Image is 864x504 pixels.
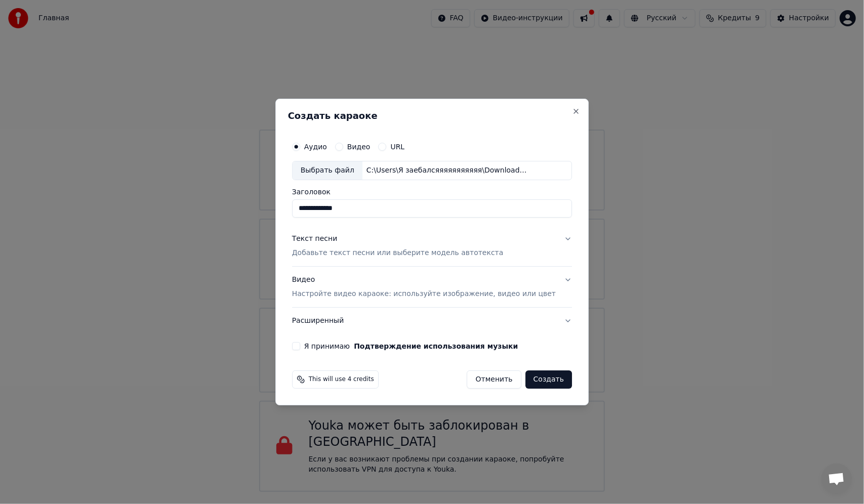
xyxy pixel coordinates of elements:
[292,289,556,299] p: Настройте видео караоке: используйте изображение, видео или цвет
[354,343,518,350] button: Я принимаю
[292,226,572,266] button: Текст песниДобавьте текст песни или выберите модель автотекста
[347,143,371,150] label: Видео
[292,267,572,307] button: ВидеоНастройте видео караоке: используйте изображение, видео или цвет
[292,248,504,258] p: Добавьте текст песни или выберите модель автотекста
[309,375,374,384] span: This will use 4 credits
[293,161,362,180] div: Выбрать файл
[292,275,556,299] div: Видео
[292,308,572,334] button: Расширенный
[362,165,534,176] div: C:\Users\Я заебалсяяяяяяяяяяя\Downloads\[PERSON_NAME].mp3
[525,370,572,389] button: Создать
[292,234,338,244] div: Текст песни
[288,111,576,120] h2: Создать караоке
[467,370,521,389] button: Отменить
[304,343,518,350] label: Я принимаю
[391,143,405,150] label: URL
[292,188,572,195] label: Заголовок
[304,143,327,150] label: Аудио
